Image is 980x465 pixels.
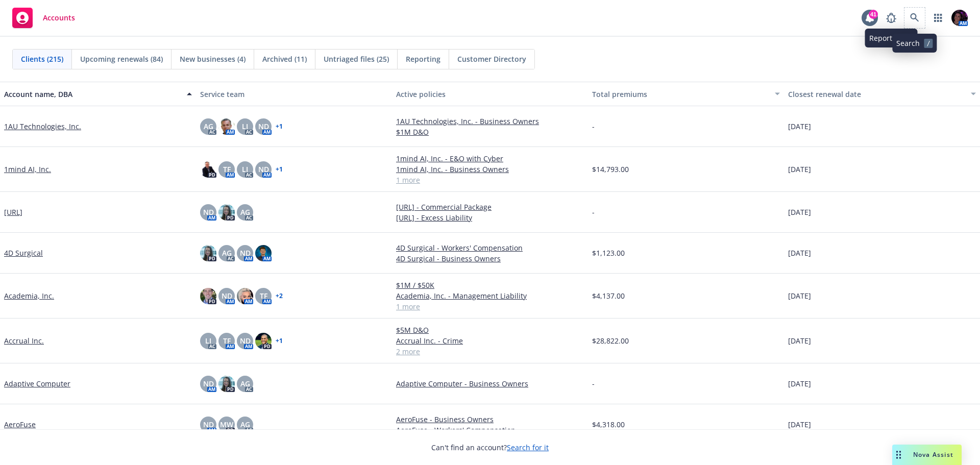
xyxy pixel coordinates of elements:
[892,445,905,465] div: Drag to move
[240,248,251,258] span: ND
[431,442,549,453] span: Can't find an account?
[396,335,584,346] a: Accrual Inc. - Crime
[951,10,968,26] img: photo
[592,121,595,132] span: -
[396,325,584,335] a: $5M D&O
[592,164,629,175] span: $14,793.00
[203,207,214,217] span: ND
[928,8,948,28] a: Switch app
[592,89,769,100] div: Total premiums
[788,419,811,430] span: [DATE]
[255,333,272,349] img: photo
[457,54,526,64] span: Customer Directory
[396,116,584,127] a: 1AU Technologies, Inc. - Business Owners
[4,378,70,389] a: Adaptive Computer
[276,293,283,299] a: + 2
[788,121,811,132] span: [DATE]
[396,425,584,435] a: AeroFuse - Workers' Compensation
[223,335,231,346] span: TF
[788,378,811,389] span: [DATE]
[180,54,246,64] span: New businesses (4)
[788,248,811,258] span: [DATE]
[218,118,235,135] img: photo
[592,419,625,430] span: $4,318.00
[396,175,584,185] a: 1 more
[913,450,953,459] span: Nova Assist
[204,121,213,132] span: AG
[396,164,584,175] a: 1mind AI, Inc. - Business Owners
[396,89,584,100] div: Active policies
[396,212,584,223] a: [URL] - Excess Liability
[396,414,584,425] a: AeroFuse - Business Owners
[788,290,811,301] span: [DATE]
[392,82,588,106] button: Active policies
[200,288,216,304] img: photo
[396,242,584,253] a: 4D Surgical - Workers' Compensation
[258,121,269,132] span: ND
[592,248,625,258] span: $1,123.00
[237,288,253,304] img: photo
[4,419,36,430] a: AeroFuse
[324,54,389,64] span: Untriaged files (25)
[276,124,283,130] a: + 1
[222,290,232,301] span: ND
[396,378,584,389] a: Adaptive Computer - Business Owners
[276,338,283,344] a: + 1
[396,290,584,301] a: Academia, Inc. - Management Liability
[4,290,54,301] a: Academia, Inc.
[396,280,584,290] a: $1M / $50K
[196,82,392,106] button: Service team
[200,89,388,100] div: Service team
[784,82,980,106] button: Closest renewal date
[200,245,216,261] img: photo
[255,245,272,261] img: photo
[788,207,811,217] span: [DATE]
[396,301,584,312] a: 1 more
[200,161,216,178] img: photo
[258,164,269,175] span: ND
[788,164,811,175] span: [DATE]
[276,166,283,173] a: + 1
[788,89,965,100] div: Closest renewal date
[222,248,232,258] span: AG
[592,335,629,346] span: $28,822.00
[396,253,584,264] a: 4D Surgical - Business Owners
[218,204,235,221] img: photo
[262,54,307,64] span: Archived (11)
[240,335,251,346] span: ND
[592,290,625,301] span: $4,137.00
[881,8,901,28] a: Report a Bug
[242,164,248,175] span: LI
[406,54,440,64] span: Reporting
[892,445,962,465] button: Nova Assist
[242,121,248,132] span: LI
[240,378,250,389] span: AG
[904,8,925,28] a: Search
[203,419,214,430] span: ND
[218,376,235,392] img: photo
[240,207,250,217] span: AG
[205,335,211,346] span: LI
[8,4,79,32] a: Accounts
[396,346,584,357] a: 2 more
[507,443,549,452] a: Search for it
[260,290,267,301] span: TF
[80,54,163,64] span: Upcoming renewals (84)
[43,14,75,22] span: Accounts
[4,89,181,100] div: Account name, DBA
[220,419,233,430] span: MW
[588,82,784,106] button: Total premiums
[788,335,811,346] span: [DATE]
[592,207,595,217] span: -
[240,419,250,430] span: AG
[21,54,63,64] span: Clients (215)
[203,378,214,389] span: ND
[592,378,595,389] span: -
[4,335,44,346] a: Accrual Inc.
